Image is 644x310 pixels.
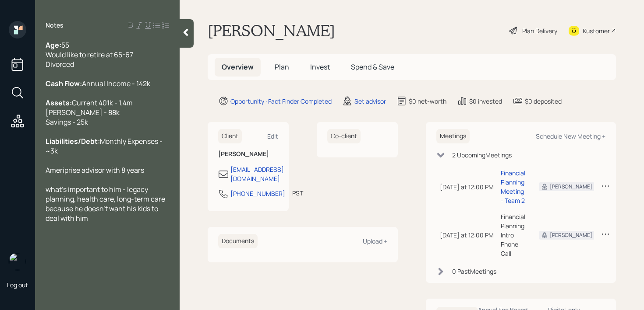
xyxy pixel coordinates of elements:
[525,97,562,106] div: $0 deposited
[46,165,144,175] span: Ameriprise advisor with 8 years
[440,182,494,192] div: [DATE] at 12:00 PM
[230,189,285,198] div: [PHONE_NUMBER]
[452,267,496,276] div: 0 Past Meeting s
[46,40,133,69] span: 55 Would like to retire at 65-67 Divorced
[208,21,335,40] h1: [PERSON_NAME]
[522,26,557,35] div: Plan Delivery
[583,26,610,35] div: Kustomer
[452,150,512,160] div: 2 Upcoming Meeting s
[7,281,28,289] div: Log out
[46,79,82,88] span: Cash Flow:
[469,97,502,106] div: $0 invested
[501,168,525,205] div: Financial Planning Meeting - Team 2
[46,136,100,146] span: Liabilities/Debt:
[46,136,164,156] span: Monthly Expenses - ~3k
[46,40,61,50] span: Age:
[82,79,150,88] span: Annual Income - 142k
[9,253,26,270] img: retirable_logo.png
[275,62,289,72] span: Plan
[46,185,166,223] span: what's important to him - legacy planning, health care, long-term care because he doesn't want hi...
[310,62,330,72] span: Invest
[354,97,386,106] div: Set advisor
[218,129,242,143] h6: Client
[550,231,592,239] div: [PERSON_NAME]
[409,97,446,106] div: $0 net-worth
[536,132,605,140] div: Schedule New Meeting +
[501,212,525,258] div: Financial Planning Intro Phone Call
[230,97,332,106] div: Opportunity · Fact Finder Completed
[230,165,284,183] div: [EMAIL_ADDRESS][DOMAIN_NAME]
[267,132,278,140] div: Edit
[218,234,258,248] h6: Documents
[363,237,387,245] div: Upload +
[550,183,592,191] div: [PERSON_NAME]
[46,21,64,30] label: Notes
[436,129,470,143] h6: Meetings
[351,62,394,72] span: Spend & Save
[222,62,254,72] span: Overview
[218,150,278,158] h6: [PERSON_NAME]
[327,129,361,143] h6: Co-client
[46,98,133,127] span: Current 401k - 1.4m [PERSON_NAME] - 88k Savings - 25k
[46,98,72,108] span: Assets:
[292,188,303,198] div: PST
[440,230,494,240] div: [DATE] at 12:00 PM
